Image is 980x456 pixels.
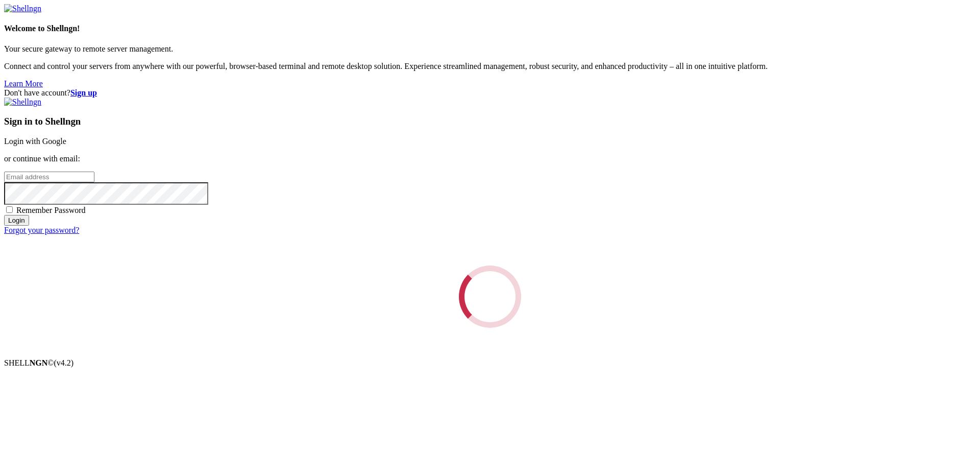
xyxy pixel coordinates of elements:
h3: Sign in to Shellngn [4,116,976,127]
input: Login [4,215,29,226]
span: 4.2.0 [54,358,74,367]
p: Connect and control your servers from anywhere with our powerful, browser-based terminal and remo... [4,62,976,71]
a: Forgot your password? [4,226,79,234]
a: Login with Google [4,137,66,146]
input: Email address [4,172,94,182]
b: NGN [30,358,48,367]
div: Don't have account? [4,88,976,98]
span: SHELL © [4,358,73,367]
a: Learn More [4,79,43,88]
img: Shellngn [4,98,41,107]
input: Remember Password [6,206,13,213]
span: Remember Password [16,206,86,214]
p: or continue with email: [4,154,976,163]
div: Loading... [459,266,521,328]
a: Sign up [70,88,97,97]
img: Shellngn [4,4,41,13]
p: Your secure gateway to remote server management. [4,44,976,54]
h4: Welcome to Shellngn! [4,24,976,33]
